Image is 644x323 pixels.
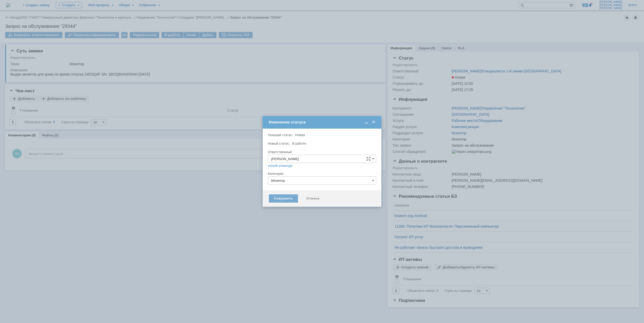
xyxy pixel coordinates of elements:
span: Свернуть (Ctrl + M) [364,120,369,125]
div: Категория [268,172,375,175]
span: В работе [292,142,306,145]
div: Изменение статуса [269,120,376,125]
div: Ответственный [268,150,375,154]
span: Сложная форма [366,157,371,161]
span: Новая [295,133,305,137]
a: своей команде [268,164,293,168]
label: Текущий статус: [268,133,293,137]
label: Новый статус: [268,142,290,145]
span: Закрыть [371,120,376,125]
